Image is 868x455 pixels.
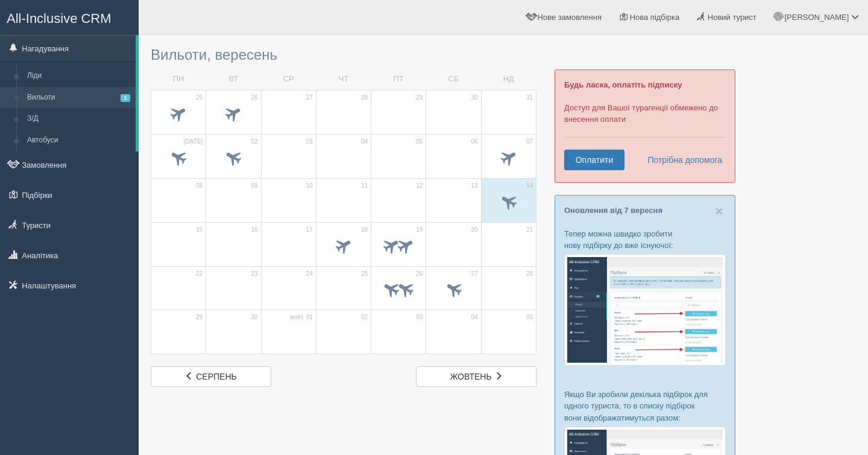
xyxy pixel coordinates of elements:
[251,138,257,146] span: 02
[251,313,257,322] span: 30
[471,182,478,190] span: 13
[555,69,735,183] div: Доступ для Вашої турагенції обмежено до внесення оплати
[196,313,203,322] span: 29
[471,226,478,234] span: 20
[251,226,257,234] span: 16
[306,270,313,278] span: 24
[261,69,316,90] td: СР
[715,205,723,217] button: Close
[121,94,130,102] span: 1
[196,372,236,381] span: серпень
[416,366,536,387] a: жовтень
[416,313,423,322] span: 03
[526,94,533,102] span: 31
[715,204,723,218] span: ×
[564,150,624,170] a: Оплатити
[450,372,492,381] span: жовтень
[564,228,726,251] p: Тепер можна швидко зробити нову підбірку до вже існуючої:
[526,226,533,234] span: 21
[416,182,423,190] span: 12
[784,13,849,22] span: [PERSON_NAME]
[708,13,756,22] span: Новий турист
[22,87,136,109] a: Вильоти1
[196,226,203,234] span: 15
[630,13,680,22] span: Нова підбірка
[7,11,112,26] span: All-Inclusive CRM
[306,182,313,190] span: 10
[306,226,313,234] span: 17
[196,270,203,278] span: 22
[22,65,136,87] a: Ліди
[471,270,478,278] span: 27
[371,69,426,90] td: ПТ
[526,138,533,146] span: 07
[526,182,533,190] span: 14
[206,69,261,90] td: ВТ
[22,108,136,130] a: З/Д
[361,313,368,322] span: 02
[526,270,533,278] span: 28
[361,138,368,146] span: 04
[184,138,203,146] span: [DATE]
[564,206,662,215] a: Оновлення від 7 вересня
[1,1,138,34] a: All-Inclusive CRM
[416,270,423,278] span: 26
[526,313,533,322] span: 05
[538,13,602,22] span: Нове замовлення
[196,94,203,102] span: 25
[471,138,478,146] span: 06
[471,94,478,102] span: 30
[316,69,371,90] td: ЧТ
[361,270,368,278] span: 25
[416,94,423,102] span: 29
[564,389,726,423] p: Якщо Ви зробили декілька підбірок для одного туриста, то в списку підбірок вони відображатимуться...
[196,182,203,190] span: 08
[290,313,313,322] span: жовт. 01
[416,138,423,146] span: 05
[361,94,368,102] span: 28
[361,182,368,190] span: 11
[251,182,257,190] span: 09
[564,254,726,366] img: %D0%BF%D1%96%D0%B4%D0%B1%D1%96%D1%80%D0%BA%D0%B0-%D1%82%D1%83%D1%80%D0%B8%D1%81%D1%82%D1%83-%D1%8...
[640,150,723,170] a: Потрібна допомога
[426,69,481,90] td: СБ
[416,226,423,234] span: 19
[151,47,536,63] h3: Вильоти, вересень
[151,69,206,90] td: ПН
[471,313,478,322] span: 04
[251,270,257,278] span: 23
[22,130,136,151] a: Автобуси
[564,80,682,89] b: Будь ласка, оплатіть підписку
[306,94,313,102] span: 27
[306,138,313,146] span: 03
[481,69,536,90] td: НД
[151,366,271,387] a: серпень
[361,226,368,234] span: 18
[251,94,257,102] span: 26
